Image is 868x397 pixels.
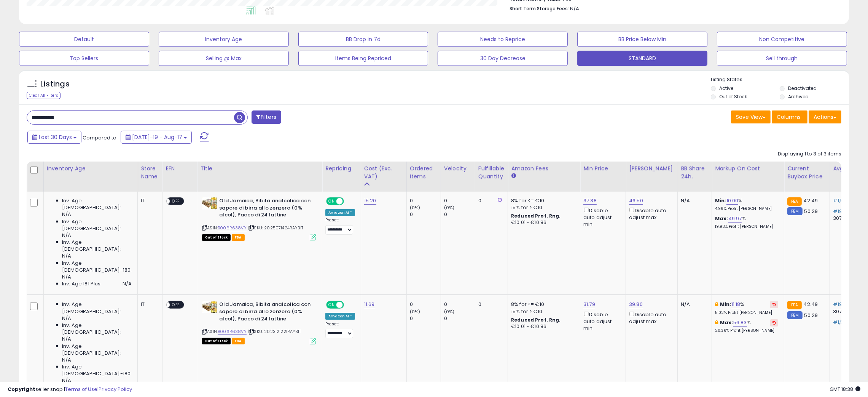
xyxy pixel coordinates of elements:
span: N/A [62,315,71,322]
small: FBM [787,207,802,215]
div: Disable auto adjust min [583,310,620,332]
button: Sell through [717,51,847,66]
button: Save View [731,110,771,123]
button: Needs to Reprice [438,32,568,47]
label: Deactivated [788,85,817,91]
button: Non Competitive [717,32,847,47]
button: Filters [252,110,281,124]
span: FBA [232,234,245,241]
span: #19,819 [833,208,851,215]
div: N/A [681,197,706,204]
div: 0 [444,315,475,322]
span: OFF [170,302,182,308]
div: €10.01 - €10.86 [511,219,574,226]
span: All listings that are currently out of stock and unavailable for purchase on Amazon [202,234,231,241]
div: % [715,197,778,211]
small: (0%) [410,205,420,211]
div: 8% for <= €10 [511,197,574,204]
span: Inv. Age [DEMOGRAPHIC_DATA]: [62,239,132,253]
h5: Listings [40,79,70,90]
div: IT [141,301,156,308]
b: Old Jamaica, Bibita analcolica con sapore di birra allo zenzero (0% alcol), Pacco di 24 lattine [219,301,312,324]
div: seller snap | | [8,386,132,393]
b: Old Jamaica, Bibita analcolica con sapore di birra allo zenzero (0% alcol), Pacco di 24 lattine [219,197,312,221]
button: Columns [772,110,807,123]
span: Inv. Age [DEMOGRAPHIC_DATA]: [62,322,132,336]
div: 0 [478,301,502,308]
div: 15% for > €10 [511,204,574,211]
a: 15.20 [364,197,376,205]
div: 15% for > €10 [511,308,574,315]
div: EFN [166,165,194,173]
div: Min Price [583,165,623,173]
span: 42.49 [804,197,818,204]
span: Inv. Age 181 Plus: [62,280,102,287]
span: Inv. Age [DEMOGRAPHIC_DATA]: [62,301,132,315]
small: (0%) [410,309,420,315]
a: 11.18 [731,301,741,308]
span: N/A [62,377,71,384]
b: Max: [715,215,728,222]
span: Inv. Age [DEMOGRAPHIC_DATA]-180: [62,260,132,274]
div: % [715,319,778,333]
a: 39.80 [629,301,643,308]
span: Last 30 Days [39,133,72,141]
img: 51RPfSaeAwL._SL40_.jpg [202,197,217,210]
label: Out of Stock [719,93,747,100]
span: #1,515 [833,197,848,204]
div: Markup on Cost [715,165,781,173]
div: Inventory Age [47,165,134,173]
button: Inventory Age [159,32,289,47]
div: Amazon AI * [325,313,355,320]
div: Current Buybox Price [787,165,827,181]
span: 50.29 [804,312,818,319]
span: N/A [62,253,71,259]
div: Amazon AI * [325,209,355,216]
div: 0 [478,197,502,204]
b: Reduced Prof. Rng. [511,317,561,323]
div: ASIN: [202,301,316,343]
button: Actions [809,110,841,123]
div: 8% for <= €10 [511,301,574,308]
span: N/A [62,357,71,363]
div: 0 [410,315,441,322]
div: N/A [681,301,706,308]
button: [DATE]-19 - Aug-17 [121,131,192,144]
div: Displaying 1 to 3 of 3 items [778,150,841,158]
span: Inv. Age [DEMOGRAPHIC_DATA]: [62,197,132,211]
p: 4.96% Profit [PERSON_NAME] [715,206,778,211]
div: Velocity [444,165,472,173]
div: 0 [410,211,441,218]
span: 50.29 [804,208,818,215]
span: N/A [570,5,579,12]
span: [DATE]-19 - Aug-17 [132,133,182,141]
div: Disable auto adjust min [583,206,620,228]
span: 42.49 [804,301,818,308]
div: Ordered Items [410,165,438,181]
div: % [715,215,778,229]
div: Disable auto adjust max [629,310,672,325]
b: Reduced Prof. Rng. [511,213,561,219]
a: Terms of Use [65,386,97,393]
div: Title [200,165,319,173]
div: [PERSON_NAME] [629,165,674,173]
b: Short Term Storage Fees: [510,5,569,12]
b: Min: [715,197,726,204]
div: BB Share 24h. [681,165,709,181]
p: 5.02% Profit [PERSON_NAME] [715,310,778,315]
div: Clear All Filters [27,92,61,99]
span: N/A [62,211,71,218]
div: Fulfillable Quantity [478,165,505,181]
span: #1,515 [833,319,848,326]
small: FBA [787,197,801,206]
a: 49.97 [728,215,742,223]
div: 0 [444,211,475,218]
span: | SKU: 2023121221RAYBIT [248,328,301,335]
a: 46.50 [629,197,643,205]
th: The percentage added to the cost of goods (COGS) that forms the calculator for Min & Max prices. [712,162,784,192]
button: Default [19,32,149,47]
a: Privacy Policy [99,386,132,393]
div: Disable auto adjust max [629,206,672,221]
small: (0%) [444,205,455,211]
button: Selling @ Max [159,51,289,66]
